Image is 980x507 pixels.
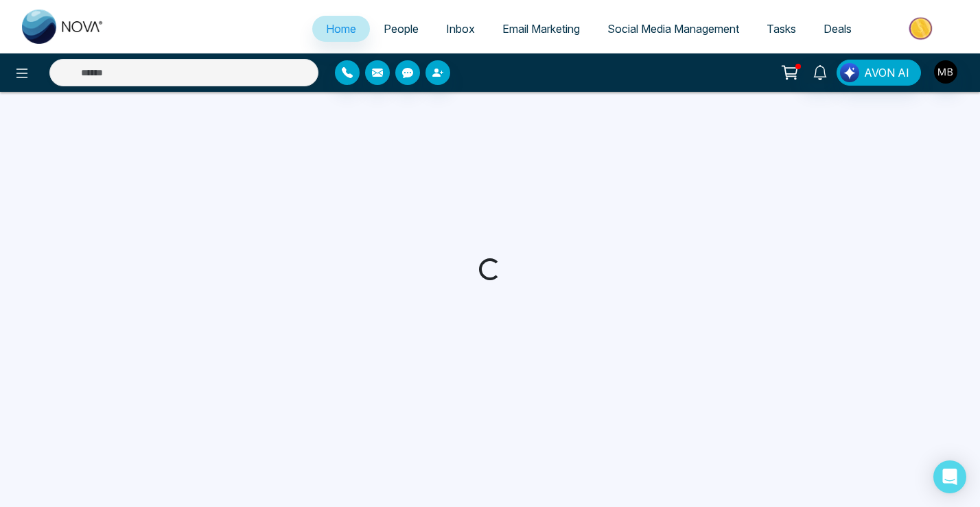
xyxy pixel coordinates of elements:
button: AVON AI [837,60,921,86]
a: Deals [810,16,865,42]
span: Email Marketing [502,22,580,36]
span: AVON AI [864,64,909,81]
span: Social Media Management [607,22,739,36]
img: Nova CRM Logo [22,10,104,44]
span: Tasks [767,22,796,36]
a: Social Media Management [594,16,753,42]
a: Email Marketing [489,16,594,42]
span: Inbox [446,22,475,36]
span: Home [326,22,356,36]
span: People [384,22,419,36]
a: Tasks [753,16,810,42]
a: Inbox [432,16,489,42]
img: User Avatar [934,60,957,84]
a: People [370,16,432,42]
img: Lead Flow [840,63,859,82]
div: Open Intercom Messenger [933,460,966,493]
a: Home [312,16,370,42]
img: Market-place.gif [872,13,972,44]
span: Deals [824,22,852,36]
